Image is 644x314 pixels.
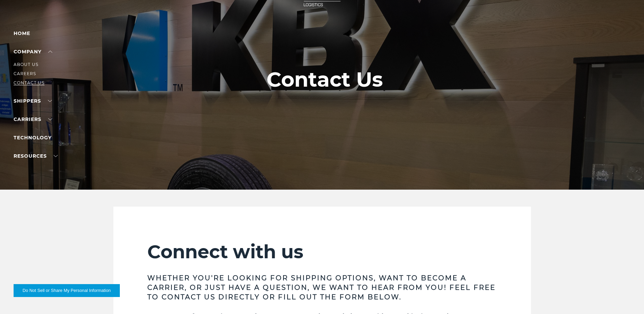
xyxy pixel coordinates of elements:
a: RESOURCES [14,153,58,159]
button: Do Not Sell or Share My Personal Information [14,284,120,297]
h1: Contact Us [266,68,383,91]
iframe: Chat Widget [610,281,644,314]
h3: Whether you're looking for shipping options, want to become a carrier, or just have a question, w... [147,273,497,302]
a: Home [14,30,30,36]
a: Company [14,49,52,55]
a: SHIPPERS [14,98,52,104]
a: Carriers [14,116,52,122]
h2: Connect with us [147,241,497,263]
a: About Us [14,62,38,67]
a: Technology [14,135,52,141]
a: Careers [14,71,36,76]
a: Contact Us [14,80,44,85]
